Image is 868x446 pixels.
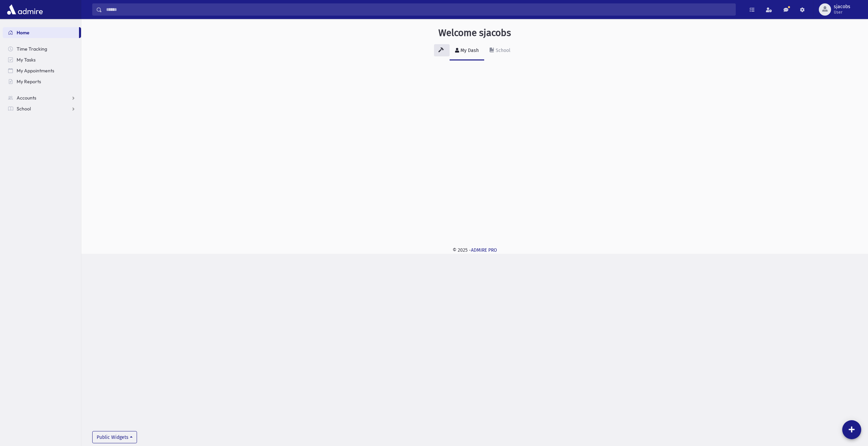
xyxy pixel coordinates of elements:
[102,3,735,16] input: Search
[92,431,137,443] button: Public Widgets
[3,54,81,65] a: My Tasks
[459,48,479,53] div: My Dash
[17,57,36,63] span: My Tasks
[834,4,850,10] span: sjacobs
[3,92,81,103] a: Accounts
[3,103,81,114] a: School
[484,41,516,60] a: School
[3,65,81,76] a: My Appointments
[92,247,857,254] div: © 2025 -
[3,43,81,54] a: Time Tracking
[17,95,36,101] span: Accounts
[494,48,510,53] div: School
[17,46,47,52] span: Time Tracking
[17,78,41,85] span: My Reports
[17,68,54,74] span: My Appointments
[5,3,44,16] img: AdmirePro
[3,76,81,87] a: My Reports
[438,27,511,39] h3: Welcome sjacobs
[471,247,497,253] a: ADMIRE PRO
[450,41,484,60] a: My Dash
[17,106,31,112] span: School
[3,27,79,38] a: Home
[17,30,29,36] span: Home
[834,10,850,15] span: User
